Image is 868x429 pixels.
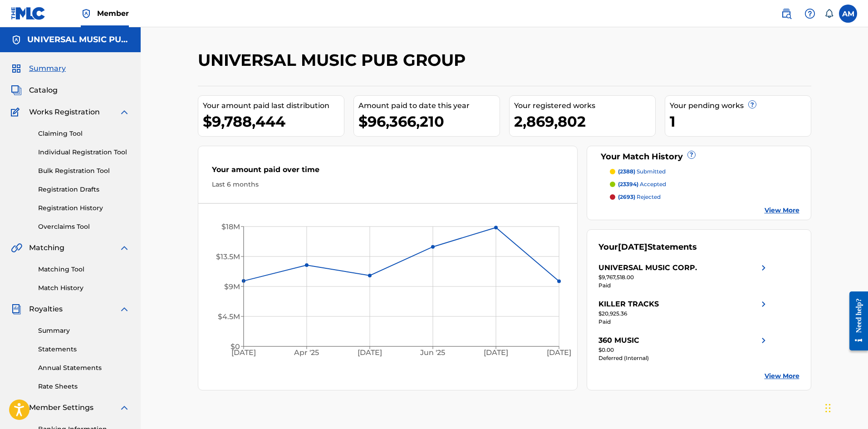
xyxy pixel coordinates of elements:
div: Drag [825,394,831,422]
span: ? [688,151,695,158]
div: User Menu [839,5,857,23]
img: Royalties [11,304,22,315]
span: Summary [29,63,66,74]
div: Your Statements [598,241,697,253]
span: Matching [29,242,64,253]
a: SummarySummary [11,63,66,74]
div: 1 [670,111,811,132]
img: Top Rightsholder [81,8,92,19]
a: CatalogCatalog [11,85,58,96]
tspan: [DATE] [547,349,571,357]
a: View More [765,206,799,215]
img: Member Settings [11,402,22,413]
span: Works Registration [29,107,100,118]
img: expand [119,107,130,118]
a: Statements [38,345,130,354]
span: ? [749,101,756,108]
a: Registration History [38,203,130,213]
div: UNIVERSAL MUSIC CORP. [598,262,697,273]
div: $96,366,210 [358,111,500,132]
span: Catalog [29,85,58,96]
tspan: [DATE] [358,349,382,357]
div: Amount paid to date this year [358,100,500,111]
div: $0.00 [598,346,769,354]
div: Your pending works [670,100,811,111]
iframe: Chat Widget [823,385,868,429]
tspan: $18M [221,222,240,231]
tspan: [DATE] [484,349,508,357]
img: expand [119,402,130,413]
div: Paid [598,281,769,290]
div: 360 MUSIC [598,335,639,346]
span: Member [97,8,129,19]
h5: UNIVERSAL MUSIC PUB GROUP [27,35,130,45]
span: Member Settings [29,402,93,413]
div: Your amount paid last distribution [203,100,344,111]
div: Your amount paid over time [212,164,564,180]
img: expand [119,242,130,253]
a: Registration Drafts [38,185,130,194]
img: expand [119,304,130,315]
tspan: $9M [224,282,240,291]
div: KILLER TRACKS [598,299,659,310]
tspan: Apr '25 [294,349,319,357]
img: right chevron icon [758,262,769,273]
tspan: $0 [230,342,240,351]
img: MLC Logo [11,7,46,20]
h2: UNIVERSAL MUSIC PUB GROUP [198,50,470,70]
a: Individual Registration Tool [38,148,130,157]
span: (2388) [618,168,635,175]
div: Notifications [824,9,834,18]
div: Last 6 months [212,180,564,189]
p: rejected [618,193,661,201]
tspan: [DATE] [231,349,255,357]
tspan: $4.5M [217,312,240,321]
a: Annual Statements [38,363,130,373]
iframe: Resource Center [843,285,868,358]
div: Deferred (Internal) [598,354,769,362]
a: (2693) rejected [610,193,799,201]
div: $9,788,444 [203,111,344,132]
img: Summary [11,63,22,74]
img: right chevron icon [758,299,769,310]
a: Bulk Registration Tool [38,166,130,176]
p: submitted [618,168,666,176]
a: (2388) submitted [610,168,799,176]
span: (2693) [618,193,635,200]
tspan: $13.5M [216,252,240,261]
a: Rate Sheets [38,382,130,391]
img: search [781,8,792,19]
img: right chevron icon [758,335,769,346]
a: Claiming Tool [38,129,130,138]
span: (23394) [618,181,638,187]
a: Overclaims Tool [38,222,130,232]
a: 360 MUSICright chevron icon$0.00Deferred (Internal) [598,335,769,362]
div: 2,869,802 [514,111,655,132]
tspan: Jun '25 [420,349,445,357]
p: accepted [618,180,666,188]
img: Catalog [11,85,22,96]
img: help [804,8,815,19]
a: (23394) accepted [610,180,799,188]
div: Your Match History [598,151,799,163]
a: UNIVERSAL MUSIC CORP.right chevron icon$9,767,518.00Paid [598,262,769,290]
div: $9,767,518.00 [598,273,769,281]
a: Summary [38,326,130,335]
img: Matching [11,242,22,253]
div: Your registered works [514,100,655,111]
a: Match History [38,283,130,293]
a: KILLER TRACKSright chevron icon$20,925.36Paid [598,299,769,326]
a: View More [765,371,799,381]
img: Accounts [11,35,22,45]
div: $20,925.36 [598,310,769,318]
a: Matching Tool [38,265,130,274]
span: Royalties [29,304,63,315]
img: Works Registration [11,107,23,118]
div: Help [801,5,819,23]
span: [DATE] [618,242,647,252]
div: Paid [598,318,769,326]
a: Public Search [777,5,795,23]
